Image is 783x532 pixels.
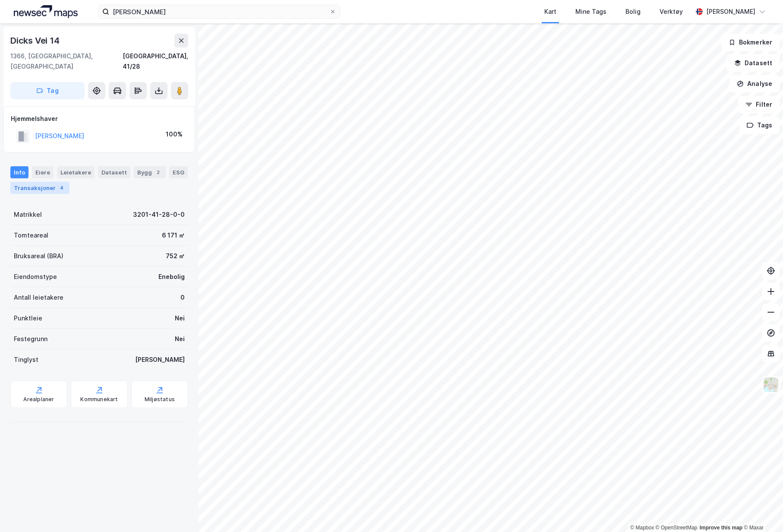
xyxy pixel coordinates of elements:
div: 752 ㎡ [166,251,185,261]
div: 100% [166,129,183,139]
div: 3201-41-28-0-0 [133,209,185,220]
div: [PERSON_NAME] [135,355,185,365]
div: Kommunekart [80,396,118,403]
div: Arealplaner [23,396,54,403]
div: Antall leietakere [14,292,63,303]
div: 4 [57,184,66,192]
div: 2 [154,168,162,177]
a: Mapbox [630,525,654,531]
div: 6 171 ㎡ [162,230,185,241]
div: Hjemmelshaver [11,114,188,124]
a: OpenStreetMap [656,525,698,531]
div: Leietakere [57,166,95,178]
div: Miljøstatus [145,396,175,403]
div: [GEOGRAPHIC_DATA], 41/28 [123,51,188,72]
div: 1366, [GEOGRAPHIC_DATA], [GEOGRAPHIC_DATA] [10,51,123,72]
div: Bruksareal (BRA) [14,251,63,261]
div: Festegrunn [14,334,47,344]
div: [PERSON_NAME] [706,6,755,17]
div: Info [10,166,28,178]
div: Tinglyst [14,355,38,365]
div: Bolig [625,6,641,17]
div: ESG [169,166,188,178]
a: Improve this map [700,525,742,531]
div: Dicks Vei 14 [10,34,61,47]
div: Kart [544,6,556,17]
img: logo.a4113a55bc3d86da70a041830d287a7e.svg [14,5,78,18]
button: Tag [10,82,85,99]
div: Eiere [32,166,54,178]
div: Datasett [98,166,130,178]
input: Søk på adresse, matrikkel, gårdeiere, leietakere eller personer [109,5,329,18]
iframe: Chat Widget [740,491,783,532]
div: Matrikkel [14,209,42,220]
button: Tags [739,117,780,134]
div: Mine Tags [575,6,606,17]
div: 0 [180,292,185,303]
div: Tomteareal [14,230,48,241]
div: Nei [175,334,185,344]
div: Eiendomstype [14,272,57,282]
button: Datasett [727,54,780,72]
div: Enebolig [158,272,185,282]
img: Z [763,377,779,393]
button: Bokmerker [721,34,780,51]
div: Transaksjoner [10,182,69,194]
div: Nei [175,313,185,323]
div: Verktøy [660,6,683,17]
div: Punktleie [14,313,42,323]
button: Filter [738,96,780,113]
button: Analyse [729,75,780,92]
div: Bygg [134,166,166,178]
